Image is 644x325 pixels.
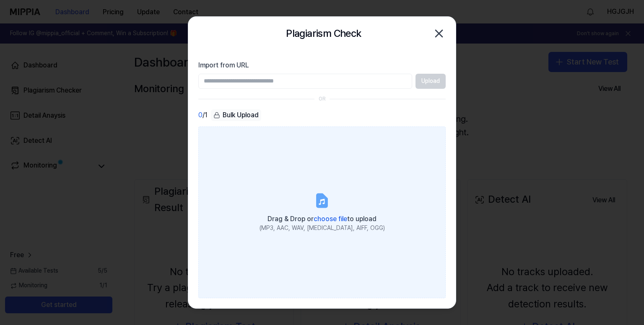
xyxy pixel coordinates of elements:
[314,215,347,223] span: choose file
[211,109,261,121] div: Bulk Upload
[260,224,385,232] div: (MP3, AAC, WAV, [MEDICAL_DATA], AIFF, OGG)
[267,215,377,223] span: Drag & Drop or to upload
[198,60,446,70] label: Import from URL
[319,95,326,103] div: OR
[286,26,361,41] h2: Plagiarism Check
[211,109,261,121] button: Bulk Upload
[198,110,203,120] span: 0
[198,109,208,121] div: / 1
